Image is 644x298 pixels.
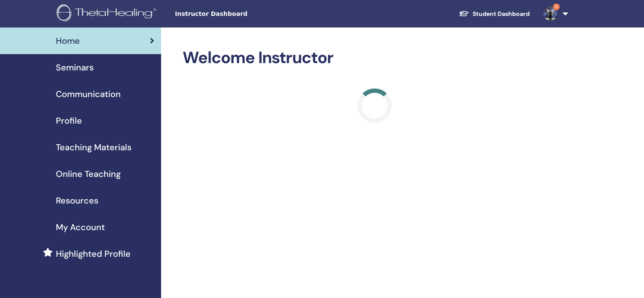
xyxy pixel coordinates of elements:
span: Seminars [56,61,94,74]
span: Communication [56,88,121,100]
span: Teaching Materials [56,141,131,154]
span: 5 [553,3,560,10]
a: Student Dashboard [452,6,537,22]
span: Instructor Dashboard [175,9,304,18]
span: Resources [56,194,98,207]
img: graduation-cap-white.svg [459,10,469,17]
h2: Welcome Instructor [183,48,567,68]
span: Profile [56,114,82,127]
span: Online Teaching [56,167,121,180]
span: Home [56,34,80,47]
img: default.jpg [543,7,557,21]
span: Highlighted Profile [56,247,131,260]
img: logo.png [57,4,159,24]
span: My Account [56,221,105,234]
